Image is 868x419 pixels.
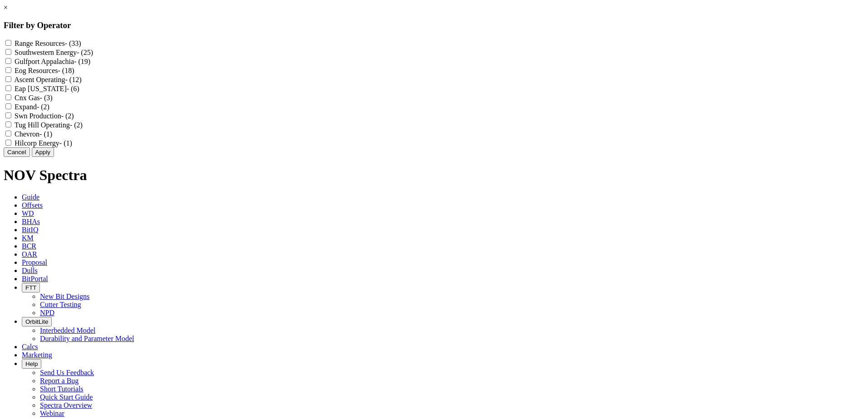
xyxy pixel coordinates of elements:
[22,258,47,266] span: Proposal
[15,139,72,147] label: Hilcorp Energy
[22,275,48,283] span: BitPortal
[40,326,95,334] a: Interbedded Model
[74,58,90,65] span: - (19)
[22,250,37,258] span: OAR
[25,284,36,291] span: FTT
[40,292,89,300] a: New Bit Designs
[22,242,36,250] span: BCR
[40,385,84,393] a: Short Tutorials
[22,267,38,274] span: Dulls
[15,67,74,74] label: Eog Resources
[14,76,81,83] label: Ascent Operating
[61,112,74,120] span: - (2)
[22,226,38,234] span: BitIQ
[22,218,40,225] span: BHAs
[15,94,53,102] label: Cnx Gas
[22,193,39,201] span: Guide
[37,103,49,111] span: - (2)
[15,58,90,65] label: Gulfport Appalachia
[15,112,74,120] label: Swn Production
[15,130,52,138] label: Chevron
[58,67,74,74] span: - (18)
[65,39,81,47] span: - (33)
[15,121,83,129] label: Tug Hill Operating
[40,335,134,342] a: Durability and Parameter Model
[40,393,93,401] a: Quick Start Guide
[4,4,8,11] a: ×
[32,147,54,157] button: Apply
[40,301,81,308] a: Cutter Testing
[25,361,38,367] span: Help
[4,167,864,184] h1: NOV Spectra
[65,76,82,83] span: - (12)
[15,39,81,47] label: Range Resources
[59,139,72,147] span: - (1)
[77,49,93,56] span: - (25)
[40,401,92,409] a: Spectra Overview
[40,369,94,376] a: Send Us Feedback
[67,85,79,93] span: - (6)
[25,318,48,325] span: OrbitLite
[22,209,34,217] span: WD
[70,121,83,129] span: - (2)
[22,201,43,209] span: Offsets
[15,49,93,56] label: Southwestern Energy
[22,351,52,359] span: Marketing
[40,409,64,417] a: Webinar
[40,377,79,385] a: Report a Bug
[22,343,38,351] span: Calcs
[39,130,52,138] span: - (1)
[4,147,30,157] button: Cancel
[40,94,53,102] span: - (3)
[15,85,79,93] label: Eap [US_STATE]
[15,103,49,111] label: Expand
[4,20,864,30] h3: Filter by Operator
[40,309,54,317] a: NPD
[22,234,34,242] span: KM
